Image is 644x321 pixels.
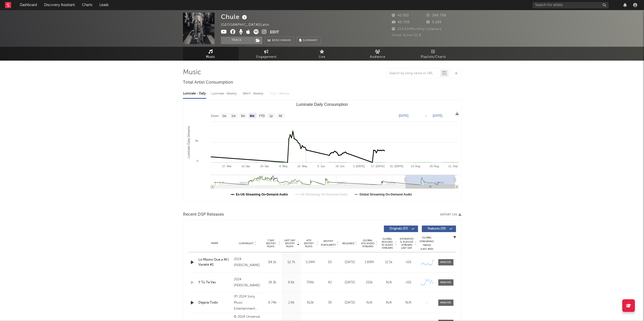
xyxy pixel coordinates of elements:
[256,54,277,60] span: Engagement
[241,114,245,118] text: 3m
[426,21,442,24] span: 5.100
[231,114,236,118] text: 1m
[390,165,403,168] text: 31. [DATE]
[241,165,250,168] text: 10. Apr
[278,114,282,118] text: All
[221,13,248,21] div: Chule
[270,29,279,36] button: Edit
[341,280,358,285] div: [DATE]
[400,300,417,305] div: N/A
[283,260,300,265] div: 52.7k
[198,280,232,285] a: Y Tú Te Vas
[533,2,609,8] input: Search for artists
[361,260,378,265] div: 1.89M
[234,294,261,312] div: (P) 2024 Sony Music Entertainment Argentina S.A.
[406,47,461,61] a: Playlists/Charts
[198,241,232,245] div: Name
[303,39,318,42] span: Summary
[206,54,215,60] span: Music
[264,260,281,265] div: 84.1k
[250,114,254,118] text: 6m
[387,71,440,76] input: Search by song name or URL
[440,213,461,216] button: Export CSV
[183,80,233,86] span: Total Artist Consumption
[411,165,420,168] text: 14. Aug
[392,28,442,31] span: 213.614 Monthly Listeners
[269,114,273,118] text: 1y
[422,226,456,232] button: Features(29)
[211,89,238,98] div: Luminate - Weekly
[380,280,397,285] div: N/A
[392,34,421,37] span: Jump Score: 52.8
[221,37,253,44] button: Track
[187,126,191,158] text: Luminate Daily Streams
[222,165,232,168] text: 27. Mar
[183,100,461,201] svg: Luminate Daily Consumption
[260,165,269,168] text: 24. Apr
[283,300,300,305] div: 2.8k
[239,242,254,245] span: Copyright
[211,114,219,118] text: Zoom
[279,165,288,168] text: 8. May
[319,54,325,60] span: Live
[421,54,446,60] span: Playlists/Charts
[380,237,394,250] span: Global Rolling 7D Audio Streams
[429,165,439,168] text: 28. Aug
[400,280,417,285] div: <5%
[425,227,448,230] span: Features ( 29 )
[424,114,427,117] text: →
[426,14,446,17] span: 266.708
[353,165,365,168] text: 3. [DATE]
[198,257,232,267] a: Lo Mismo Que a Mí | Varieté #1
[361,280,378,285] div: 155k
[221,22,275,28] div: [GEOGRAPHIC_DATA] | Latin
[321,300,339,305] div: 39
[294,47,350,61] a: Live
[392,21,410,24] span: 40.700
[259,114,265,118] text: YTD
[342,242,354,245] span: Released
[371,165,384,168] text: 17. [DATE]
[361,239,375,248] span: Global ATD Audio Streams
[419,236,434,251] div: Global Streaming Trend (Last 60D)
[350,47,406,61] a: Audience
[433,114,442,117] text: [DATE]
[321,280,339,285] div: 42
[380,300,397,305] div: N/A
[335,165,344,168] text: 19. Jun
[387,227,410,230] span: Originals ( 57 )
[296,102,348,107] text: Luminate Daily Consumption
[384,226,418,232] button: Originals(57)
[264,280,281,285] div: 18.3k
[400,260,417,265] div: <5%
[183,212,224,218] span: Recent DSP Releases
[321,260,339,265] div: 50
[302,300,319,305] div: 912k
[239,47,294,61] a: Engagement
[392,14,409,17] span: 42.332
[234,256,261,268] div: 2024 [PERSON_NAME]
[297,165,307,168] text: 22. May
[283,280,300,285] div: 8.6k
[198,300,232,305] a: Dejaría Todo
[195,139,198,142] text: 5k
[234,277,261,289] div: 2024 [PERSON_NAME]
[236,193,288,196] text: Ex-US Streaming On-Demand Audio
[222,114,226,118] text: 1w
[317,165,325,168] text: 5. Jun
[183,47,239,61] a: Music
[448,165,458,168] text: 11. Sep
[243,89,264,98] div: BMAT - Weekly
[399,114,408,117] text: [DATE]
[302,239,316,248] span: ATD Spotify Plays
[370,54,385,60] span: Audience
[264,239,278,248] span: 7 Day Spotify Plays
[183,89,206,98] div: Luminate - Daily
[297,37,321,44] button: Summary
[302,280,319,285] div: 706k
[321,239,336,247] span: Spotify Popularity
[300,193,347,196] text: US Streaming On-Demand Audio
